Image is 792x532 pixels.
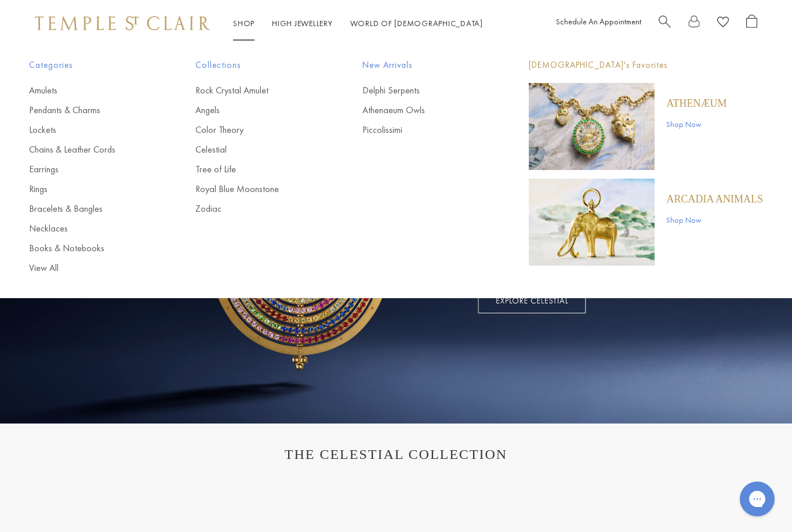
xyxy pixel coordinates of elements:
[195,124,315,136] a: Color Theory
[46,447,746,462] h1: THE CELESTIAL COLLECTION
[29,183,149,196] a: Rings
[233,16,483,31] nav: Main navigation
[195,104,315,117] a: Angels
[362,58,482,73] span: New Arrivals
[666,118,726,131] a: Shop Now
[195,143,315,156] a: Celestial
[29,104,149,117] a: Pendants & Charms
[666,213,763,226] a: Shop Now
[195,58,315,73] span: Collections
[556,16,641,27] a: Schedule An Appointment
[29,222,149,235] a: Necklaces
[746,15,757,32] a: Open Shopping Bag
[734,477,780,520] iframe: Gorgias live chat messenger
[666,193,763,205] a: ARCADIA ANIMALS
[29,58,149,73] span: Categories
[29,163,149,176] a: Earrings
[29,262,149,274] a: View All
[350,18,483,28] a: World of [DEMOGRAPHIC_DATA]World of [DEMOGRAPHIC_DATA]
[195,202,315,215] a: Zodiac
[659,15,671,32] a: Search
[233,18,255,28] a: ShopShop
[362,104,482,117] a: Athenaeum Owls
[29,124,149,136] a: Lockets
[529,58,763,73] p: [DEMOGRAPHIC_DATA]'s Favorites
[195,183,315,196] a: Royal Blue Moonstone
[272,18,333,28] a: High JewelleryHigh Jewellery
[35,16,210,30] img: Temple St. Clair
[29,84,149,97] a: Amulets
[666,97,726,110] a: Athenæum
[195,163,315,176] a: Tree of Life
[195,84,315,97] a: Rock Crystal Amulet
[29,143,149,156] a: Chains & Leather Cords
[29,242,149,255] a: Books & Notebooks
[717,15,729,32] a: View Wishlist
[362,124,482,136] a: Piccolissimi
[29,202,149,215] a: Bracelets & Bangles
[362,84,482,97] a: Delphi Serpents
